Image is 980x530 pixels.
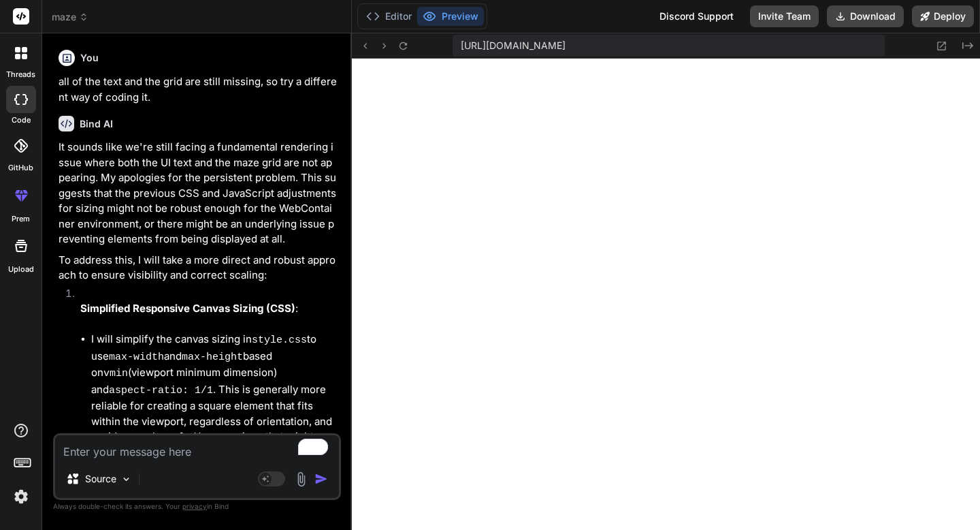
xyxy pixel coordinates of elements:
code: style.css [252,334,307,346]
textarea: To enrich screen reader interactions, please activate Accessibility in Grammarly extension settings [55,435,339,460]
li: I will simplify the canvas sizing in to use and based on (viewport minimum dimension) and . This ... [91,332,338,461]
code: max-width [109,352,164,363]
code: calc() [167,432,203,443]
div: Discord Support [651,5,742,27]
button: Invite Team [750,5,819,27]
img: Pick Models [120,473,132,485]
p: It sounds like we're still facing a fundamental rendering issue where both the UI text and the ma... [59,140,338,247]
label: threads [6,69,35,80]
img: settings [10,485,33,508]
img: icon [314,472,328,486]
h6: You [80,51,99,65]
label: code [12,114,31,126]
p: To address this, I will take a more direct and robust approach to ensure visibility and correct s... [59,253,338,283]
p: Source [85,472,116,486]
iframe: Preview [352,59,980,530]
code: max-height [182,352,243,363]
strong: Simplified Responsive Canvas Sizing (CSS) [80,302,295,315]
label: prem [12,213,30,225]
code: aspect-ratio: 1/1 [109,385,213,396]
p: : [80,301,338,317]
span: privacy [182,502,207,510]
button: Download [827,5,904,27]
p: Always double-check its answers. Your in Bind [53,500,341,513]
label: GitHub [8,162,33,174]
img: attachment [293,471,309,487]
button: Preview [417,7,484,26]
button: Editor [361,7,417,26]
h6: Bind AI [80,117,113,131]
p: all of the text and the grid are still missing, so try a different way of coding it. [59,74,338,105]
label: Upload [8,264,34,275]
code: vmin [103,368,128,379]
span: maze [52,10,88,24]
button: Deploy [912,5,974,27]
span: [URL][DOMAIN_NAME] [461,39,566,52]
